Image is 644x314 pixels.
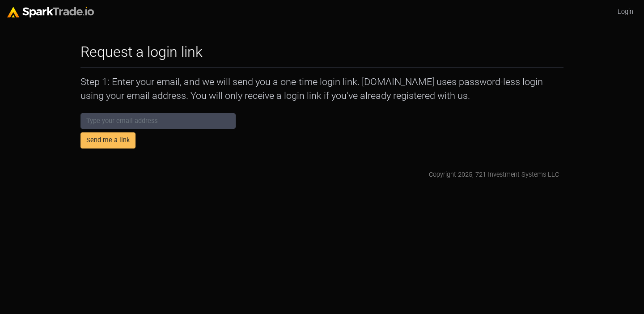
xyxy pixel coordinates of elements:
button: Send me a link [80,132,136,149]
img: sparktrade.png [7,7,94,17]
h2: Request a login link [80,43,203,60]
a: Login [614,4,637,21]
div: Copyright 2025, 721 Investment Systems LLC [429,170,559,180]
p: Step 1: Enter your email, and we will send you a one-time login link. [DOMAIN_NAME] uses password... [80,75,563,102]
input: Type your email address [80,113,236,129]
